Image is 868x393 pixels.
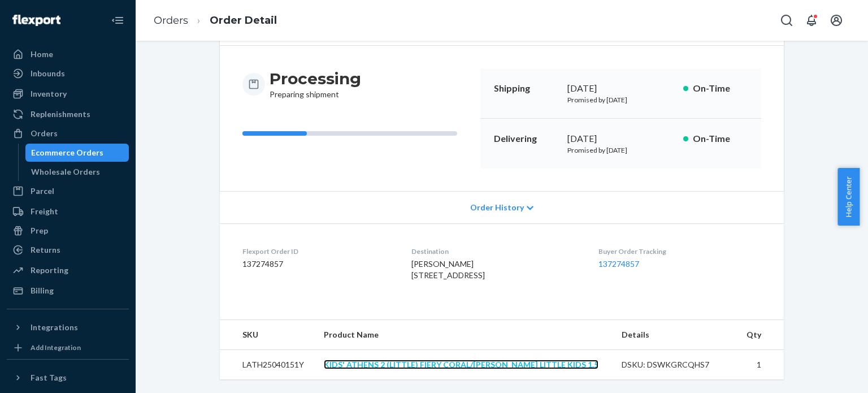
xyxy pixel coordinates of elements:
[7,241,129,259] a: Returns
[31,147,103,158] div: Ecommerce Orders
[31,244,60,256] div: Returns
[242,247,393,256] dt: Flexport Order ID
[494,132,558,145] p: Delivering
[145,4,286,37] ol: breadcrumbs
[31,285,54,296] div: Billing
[800,9,823,32] button: Open notifications
[270,68,361,89] h3: Processing
[324,360,598,369] a: KIDS' ATHENS 2 (LITTLE) FIERY CORAL/[PERSON_NAME] LITTLE KIDS 1.5
[31,68,65,79] div: Inbounds
[220,350,315,380] td: LATH25040151Y
[693,132,748,145] p: On-Time
[7,369,129,387] button: Fast Tags
[220,320,315,350] th: SKU
[154,14,188,27] a: Orders
[737,350,784,380] td: 1
[7,124,129,142] a: Orders
[470,202,524,213] span: Order History
[411,259,485,280] span: [PERSON_NAME] [STREET_ADDRESS]
[7,282,129,300] a: Billing
[7,202,129,221] a: Freight
[242,258,393,270] dd: 137274857
[825,9,848,32] button: Open account menu
[837,168,860,226] button: Help Center
[598,247,761,256] dt: Buyer Order Tracking
[622,359,728,370] div: DSKU: DSWKGRCQHS7
[210,14,277,27] a: Order Detail
[25,144,129,162] a: Ecommerce Orders
[31,343,81,352] div: Add Integration
[7,341,129,355] a: Add Integration
[567,82,674,95] div: [DATE]
[106,9,129,32] button: Close Navigation
[7,64,129,83] a: Inbounds
[7,105,129,123] a: Replenishments
[7,182,129,200] a: Parcel
[31,265,68,276] div: Reporting
[7,85,129,103] a: Inventory
[12,15,60,26] img: Flexport logo
[567,132,674,145] div: [DATE]
[315,320,613,350] th: Product Name
[31,206,58,217] div: Freight
[31,49,53,60] div: Home
[7,318,129,336] button: Integrations
[31,225,48,236] div: Prep
[7,222,129,240] a: Prep
[31,128,58,139] div: Orders
[31,109,90,120] div: Replenishments
[31,372,67,383] div: Fast Tags
[494,82,558,95] p: Shipping
[31,185,54,197] div: Parcel
[7,261,129,279] a: Reporting
[613,320,737,350] th: Details
[31,322,78,333] div: Integrations
[31,166,100,178] div: Wholesale Orders
[598,259,639,269] a: 137274857
[270,68,361,100] div: Preparing shipment
[693,82,748,95] p: On-Time
[737,320,784,350] th: Qty
[775,9,798,32] button: Open Search Box
[567,145,674,155] p: Promised by [DATE]
[567,95,674,105] p: Promised by [DATE]
[25,163,129,181] a: Wholesale Orders
[411,247,580,256] dt: Destination
[31,88,67,100] div: Inventory
[7,45,129,63] a: Home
